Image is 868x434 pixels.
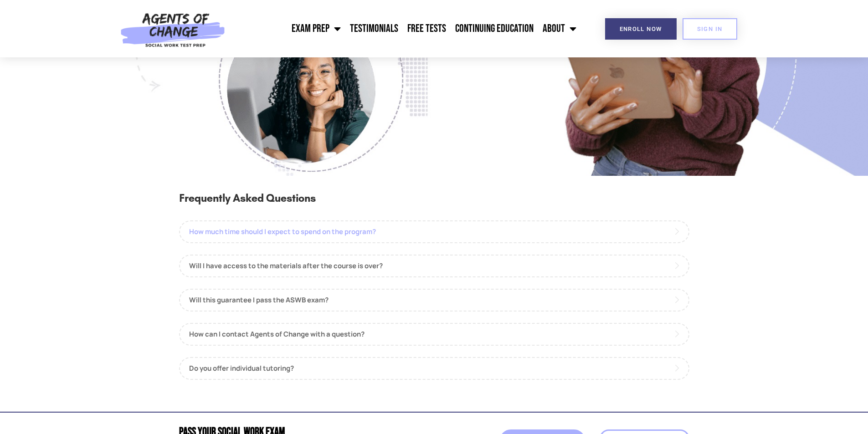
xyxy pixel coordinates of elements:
[605,18,677,40] a: Enroll Now
[230,17,581,40] nav: Menu
[345,17,403,40] a: Testimonials
[179,189,689,216] h3: Frequently Asked Questions
[179,357,689,380] a: Do you offer individual tutoring?
[697,26,723,32] span: SIGN IN
[538,17,581,40] a: About
[287,17,345,40] a: Exam Prep
[620,26,662,32] span: Enroll Now
[683,18,737,40] a: SIGN IN
[179,289,689,311] a: Will this guarantee I pass the ASWB exam?
[403,17,451,40] a: Free Tests
[451,17,538,40] a: Continuing Education
[179,255,689,277] a: Will I have access to the materials after the course is over?
[179,323,689,346] a: How can I contact Agents of Change with a question?
[179,220,689,243] a: How much time should I expect to spend on the program?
